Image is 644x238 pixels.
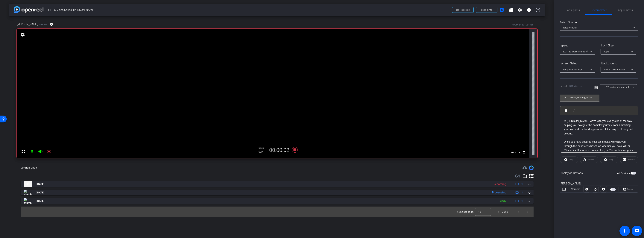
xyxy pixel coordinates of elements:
p: Once you have secured your tax credits, we walk you through the next steps based on whether you h... [564,140,634,178]
mat-expansion-panel-header: thumb-nail[DATE]Ready1 [21,198,534,204]
div: Ready [497,199,508,203]
div: Speed [560,42,595,49]
div: Background [601,60,636,67]
button: Send invite [476,7,497,13]
span: 1 [521,199,523,203]
img: thumb-nail [24,190,32,195]
span: Adjustments [618,9,633,11]
mat-icon: info [50,23,53,26]
span: Send invite [481,8,492,11]
div: Processing [490,190,508,195]
mat-icon: fullscreen [522,150,526,155]
mat-icon: cloud_upload [523,166,527,170]
span: LIHTC series_closing_ethan [603,86,633,89]
span: 284.9 GB [509,150,521,155]
div: Select Source [560,20,638,25]
div: Script [560,84,589,89]
mat-icon: accessibility [622,229,627,233]
img: Session clips [529,166,534,170]
span: 1 [521,191,523,195]
span: Chrome [39,23,47,26]
div: Session Clips [21,166,37,170]
img: thumb-nail [24,181,32,187]
div: 720P [257,150,267,153]
input: Title [563,95,596,100]
span: Destinations for your clips [523,166,527,170]
mat-expansion-panel-header: thumb-nail[DATE]Processing1 [21,190,534,195]
mat-expansion-panel-header: thumb-nail[DATE]Recording1 [21,181,534,187]
span: 30px [604,50,609,53]
label: All Devices [617,171,631,175]
span: [PERSON_NAME] [17,22,38,26]
div: 24 [257,147,267,150]
mat-icon: settings [20,32,25,37]
span: FPS [260,147,264,150]
span: [DATE] [37,182,44,186]
span: Teleprompter Top [563,68,582,71]
div: 00:00:02 [267,147,292,153]
img: app-logo [14,6,43,13]
div: Screen Setup [560,60,595,67]
mat-icon: grid_on [509,8,513,12]
div: Recording [492,182,508,186]
span: [DATE] [37,191,44,195]
button: Next page [523,207,532,216]
span: [DATE] [37,199,44,203]
span: Back to project [455,9,470,11]
span: Teleprompter [591,9,607,11]
div: 1 – 3 of 3 [498,210,508,214]
span: Teleprompter [563,26,577,29]
span: White - text in black [604,68,625,71]
mat-icon: settings [518,8,522,12]
div: Chrome [568,187,584,191]
button: Previous page [514,207,523,216]
mat-icon: account_box [500,8,504,12]
span: LIHTC Video Series: [PERSON_NAME] [48,6,450,14]
button: Back to project [452,7,474,13]
p: At [PERSON_NAME], we’re with you every step of the way, helping you navigate the complex journey ... [564,119,634,136]
div: [PERSON_NAME] [560,181,638,186]
div: Display on Devices [560,167,638,179]
mat-icon: info [527,8,531,12]
span: Participants [566,9,580,11]
span: 1 [521,182,523,186]
div: Items per page: [457,210,474,214]
div: Font Size [601,42,636,49]
span: 401 Words [569,85,582,88]
div: ROOM ID: 691064968 [512,23,534,26]
img: thumb-nail [24,198,32,204]
button: Bold (Ctrl+B) [563,107,570,114]
mat-icon: message [635,229,639,233]
span: 3X (130 words/minute) [563,50,588,53]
